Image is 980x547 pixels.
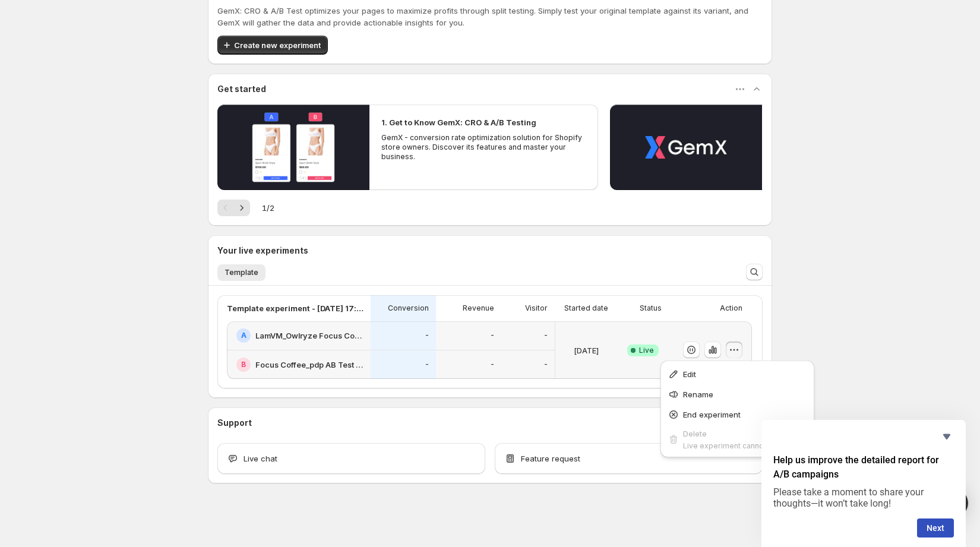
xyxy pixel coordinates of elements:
p: - [491,331,494,340]
button: Hide survey [940,429,954,444]
h3: Your live experiments [217,245,308,257]
h2: Help us improve the detailed report for A/B campaigns [773,453,954,482]
button: Next question [917,518,954,537]
p: GemX: CRO & A/B Test optimizes your pages to maximize profits through split testing. Simply test ... [217,5,763,29]
p: Visitor [525,303,548,313]
span: Rename [683,390,713,399]
h2: LamVM_Owlryze Focus Coffee_pdp Ver3 [255,330,363,342]
p: - [425,360,429,369]
span: Live [639,346,654,355]
button: Play video [217,105,369,190]
h3: Get started [217,83,266,95]
p: - [491,360,494,369]
button: Play video [610,105,762,190]
span: Live experiment cannot be deleted [683,441,807,450]
p: [DATE] [574,344,599,356]
p: - [544,331,548,340]
h2: A [241,331,246,340]
p: Started date [564,303,608,313]
p: - [425,331,429,340]
span: Live chat [244,453,277,464]
h2: B [241,360,246,369]
span: End experiment [683,410,741,419]
div: Delete [683,428,807,440]
h2: Focus Coffee_pdp AB Test Purple Theme [255,359,363,371]
p: GemX - conversion rate optimization solution for Shopify store owners. Discover its features and ... [381,133,586,162]
span: Edit [683,369,696,379]
span: Feature request [521,453,580,464]
span: Template [225,268,258,277]
p: Conversion [388,303,429,313]
p: Please take a moment to share your thoughts—it won’t take long! [773,486,954,509]
p: - [544,360,548,369]
button: Next [233,200,250,216]
h2: 1. Get to Know GemX: CRO & A/B Testing [381,116,536,128]
span: Create new experiment [234,39,321,51]
p: Template experiment - [DATE] 17:44:12 [227,302,363,314]
button: End experiment [664,404,811,423]
span: 1 / 2 [262,202,274,214]
button: Search and filter results [746,264,763,280]
p: Revenue [463,303,494,313]
p: Action [720,303,742,313]
h3: Support [217,417,252,429]
button: Create new experiment [217,36,328,55]
button: Edit [664,364,811,383]
button: DeleteLive experiment cannot be deleted [664,425,811,454]
p: Status [640,303,662,313]
button: Rename [664,384,811,403]
div: Help us improve the detailed report for A/B campaigns [773,429,954,537]
nav: Pagination [217,200,250,216]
